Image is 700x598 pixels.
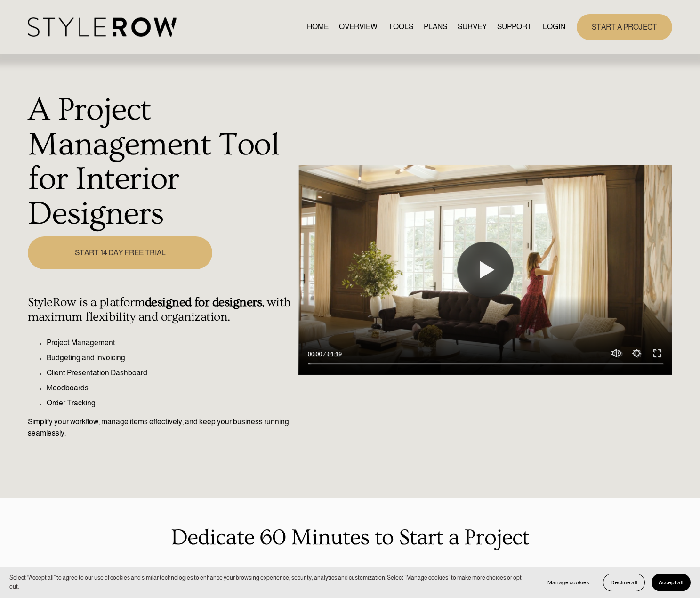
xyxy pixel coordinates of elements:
[28,416,293,439] p: Simplify your workflow, manage items effectively, and keep your business running seamlessly.
[457,242,514,298] button: Play
[659,579,684,586] span: Accept all
[339,21,378,33] a: OVERVIEW
[28,93,293,231] h1: A Project Management Tool for Interior Designers
[145,295,262,309] strong: designed for designers
[652,574,691,591] button: Accept all
[307,21,329,33] a: HOME
[603,574,645,591] button: Decline all
[611,579,637,586] span: Decline all
[497,21,532,32] span: SUPPORT
[28,236,212,269] a: START 14 DAY FREE TRIAL
[388,21,413,33] a: TOOLS
[497,21,532,33] a: folder dropdown
[424,21,447,33] a: PLANS
[28,295,293,325] h4: StyleRow is a platform , with maximum flexibility and organization.
[28,17,176,37] img: StyleRow
[47,382,293,394] p: Moodboards
[577,14,672,40] a: START A PROJECT
[47,367,293,379] p: Client Presentation Dashboard
[540,574,596,591] button: Manage cookies
[308,360,662,367] input: Seek
[458,21,487,33] a: SURVEY
[47,397,293,409] p: Order Tracking
[547,579,589,586] span: Manage cookies
[47,337,293,348] p: Project Management
[47,352,293,364] p: Budgeting and Invoicing
[324,349,344,359] div: Duration
[28,521,672,555] p: Dedicate 60 Minutes to Start a Project
[9,574,531,591] p: Select “Accept all” to agree to our use of cookies and similar technologies to enhance your brows...
[543,21,565,33] a: LOGIN
[308,349,324,359] div: Current time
